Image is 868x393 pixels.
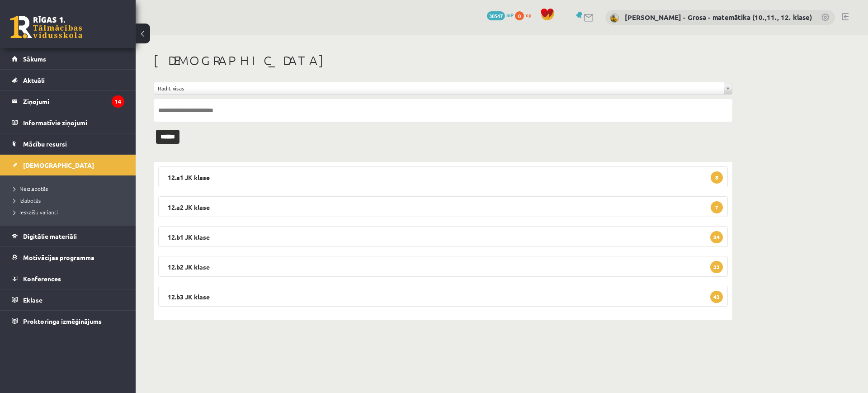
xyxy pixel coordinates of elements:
[23,275,61,283] span: Konferences
[154,53,732,68] h1: [DEMOGRAPHIC_DATA]
[12,247,124,268] a: Motivācijas programma
[487,11,514,19] a: 30547 mP
[710,261,723,273] span: 33
[12,155,124,175] a: [DEMOGRAPHIC_DATA]
[12,91,124,112] a: Ziņojumi14
[158,256,728,277] legend: 12.b2 JK klase
[12,311,124,331] a: Proktoringa izmēģinājums
[10,16,82,38] a: Rīgas 1. Tālmācības vidusskola
[23,76,45,84] span: Aktuāli
[23,112,124,133] legend: Informatīvie ziņojumi
[14,185,127,193] a: Neizlabotās
[711,201,723,213] span: 7
[158,166,728,187] legend: 12.a1 JK klase
[711,171,723,184] span: 8
[487,11,505,20] span: 30547
[14,185,48,192] span: Neizlabotās
[12,112,124,133] a: Informatīvie ziņojumi
[14,197,41,204] span: Izlabotās
[23,296,42,304] span: Eklase
[14,208,58,216] span: Ieskaišu varianti
[158,82,720,94] span: Rādīt visas
[158,226,728,247] legend: 12.b1 JK klase
[23,91,124,112] legend: Ziņojumi
[710,231,723,243] span: 34
[158,196,728,217] legend: 12.a2 JK klase
[154,82,732,94] a: Rādīt visas
[525,11,531,19] span: xp
[23,232,77,240] span: Digitālie materiāli
[506,11,514,19] span: mP
[12,70,124,90] a: Aktuāli
[158,286,728,307] legend: 12.b3 JK klase
[12,289,124,310] a: Eklase
[710,291,723,303] span: 43
[23,55,46,63] span: Sākums
[14,208,127,216] a: Ieskaišu varianti
[625,13,812,22] a: [PERSON_NAME] - Grosa - matemātika (10.,11., 12. klase)
[23,317,102,325] span: Proktoringa izmēģinājums
[610,14,619,23] img: Laima Tukāne - Grosa - matemātika (10.,11., 12. klase)
[112,95,124,108] i: 14
[23,161,94,169] span: [DEMOGRAPHIC_DATA]
[12,268,124,289] a: Konferences
[515,11,524,20] span: 0
[23,253,94,261] span: Motivācijas programma
[515,11,536,19] a: 0 xp
[12,133,124,154] a: Mācību resursi
[23,140,67,148] span: Mācību resursi
[14,196,127,204] a: Izlabotās
[12,226,124,246] a: Digitālie materiāli
[12,48,124,69] a: Sākums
